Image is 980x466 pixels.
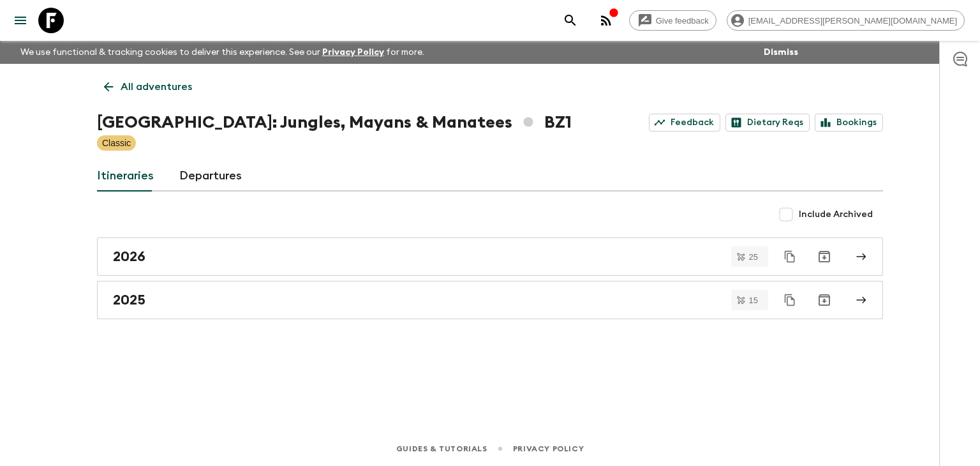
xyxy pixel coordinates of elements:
a: Privacy Policy [322,48,384,57]
button: menu [8,8,33,33]
span: Give feedback [649,16,716,26]
h2: 2026 [113,248,145,265]
span: 15 [741,296,766,304]
a: Give feedback [629,10,716,31]
a: 2026 [97,237,883,276]
span: Include Archived [799,208,873,221]
a: Guides & Tutorials [396,442,487,456]
a: Dietary Reqs [725,114,810,132]
button: Duplicate [778,245,801,268]
h2: 2025 [113,292,145,308]
a: Departures [179,161,242,192]
a: Privacy Policy [513,442,584,456]
span: [EMAIL_ADDRESS][PERSON_NAME][DOMAIN_NAME] [741,16,964,26]
a: All adventures [97,74,199,100]
p: Classic [102,137,131,149]
button: Archive [812,244,837,269]
a: Bookings [815,114,883,132]
span: 25 [741,253,766,261]
h1: [GEOGRAPHIC_DATA]: Jungles, Mayans & Manatees BZ1 [97,110,572,135]
button: Duplicate [778,289,801,312]
a: Feedback [649,114,720,132]
div: [EMAIL_ADDRESS][PERSON_NAME][DOMAIN_NAME] [727,10,965,31]
p: We use functional & tracking cookies to deliver this experience. See our for more. [15,41,429,64]
a: Itineraries [97,161,154,192]
p: All adventures [121,79,192,94]
button: search adventures [558,8,583,33]
button: Archive [812,287,837,313]
a: 2025 [97,281,883,319]
button: Dismiss [761,43,801,61]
